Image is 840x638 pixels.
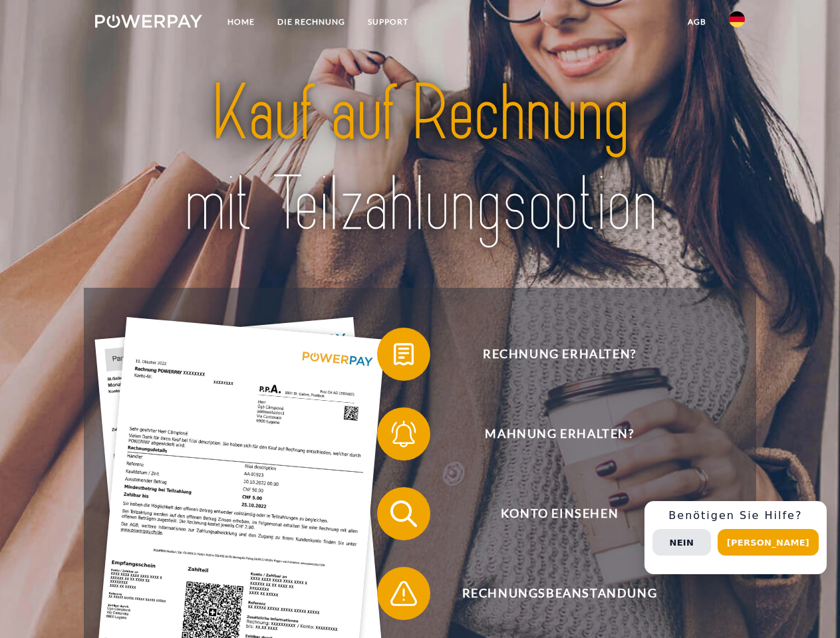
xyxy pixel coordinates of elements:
img: qb_bell.svg [387,417,420,451]
span: Konto einsehen [396,487,722,540]
img: de [729,11,745,27]
a: DIE RECHNUNG [266,10,356,34]
img: qb_search.svg [387,497,420,530]
a: agb [676,10,718,34]
button: Nein [652,529,711,556]
a: SUPPORT [356,10,420,34]
span: Mahnung erhalten? [396,407,722,461]
button: Konto einsehen [377,487,723,540]
span: Rechnungsbeanstandung [396,567,722,620]
img: qb_warning.svg [387,577,420,610]
button: [PERSON_NAME] [718,529,819,556]
h3: Benötigen Sie Hilfe? [652,509,819,522]
a: Home [216,10,266,34]
button: Rechnung erhalten? [377,328,723,381]
img: qb_bill.svg [387,338,420,371]
button: Mahnung erhalten? [377,407,723,461]
button: Rechnungsbeanstandung [377,567,723,620]
img: title-powerpay_de.svg [127,64,713,255]
div: Schnellhilfe [644,501,827,574]
img: logo-powerpay-white.svg [95,15,202,28]
span: Rechnung erhalten? [396,328,722,381]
